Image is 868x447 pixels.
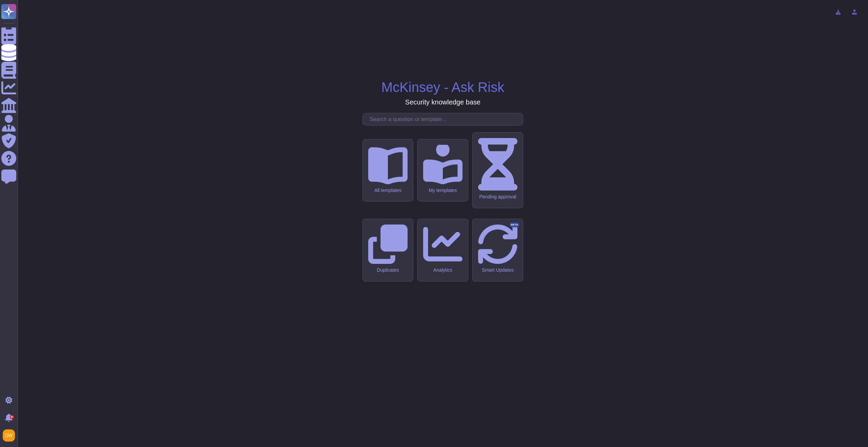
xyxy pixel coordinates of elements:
[423,188,462,193] div: My templates
[478,267,517,273] div: Smart Updates
[10,415,14,419] div: 9+
[366,113,523,125] input: Search a question or template...
[423,267,462,273] div: Analytics
[368,188,408,193] div: All templates
[405,98,480,106] h3: Security knowledge base
[510,222,519,227] div: BETA
[478,194,517,200] div: Pending approval
[3,429,15,442] img: user
[381,79,504,95] h1: McKinsey - Ask Risk
[1,428,20,443] button: user
[368,267,408,273] div: Duplicates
